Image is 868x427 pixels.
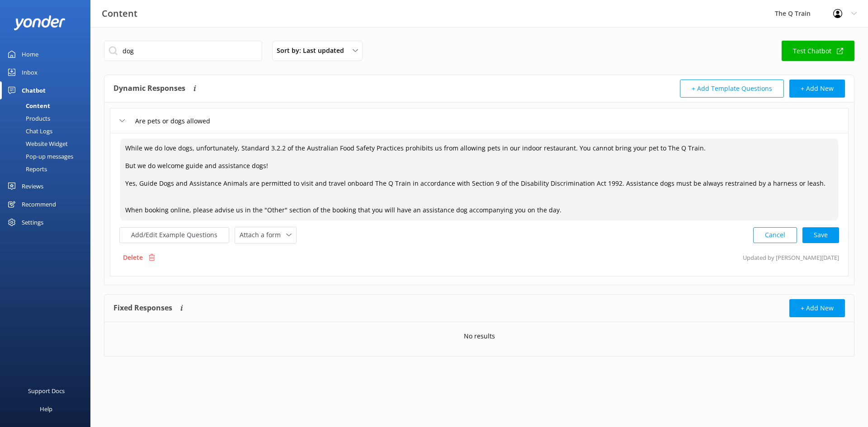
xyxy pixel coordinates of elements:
h4: Dynamic Responses [113,80,185,98]
a: Website Widget [5,137,90,150]
button: Add/Edit Example Questions [119,227,229,243]
button: + Add Template Questions [680,80,784,98]
button: Cancel [753,227,797,243]
div: Chat Logs [5,125,52,137]
div: Reports [5,163,47,175]
a: Test Chatbot [782,41,854,61]
h3: Content [102,6,137,21]
div: Recommend [22,195,56,213]
div: Pop-up messages [5,150,73,163]
a: Products [5,112,90,125]
button: + Add New [789,80,845,98]
div: Help [40,400,52,418]
div: Products [5,112,50,125]
p: No results [464,331,495,341]
div: Settings [22,213,43,231]
p: Updated by [PERSON_NAME] [DATE] [743,249,839,266]
div: Chatbot [22,81,46,99]
div: Support Docs [28,382,65,400]
h4: Fixed Responses [113,299,172,317]
div: Home [22,45,38,63]
span: Attach a form [240,230,286,240]
a: Content [5,99,90,112]
div: Reviews [22,177,43,195]
button: Save [802,227,839,243]
p: Delete [123,253,143,263]
div: Inbox [22,63,38,81]
button: + Add New [789,299,845,317]
textarea: While we do love dogs, unfortunately, Standard 3.2.2 of the Australian Food Safety Practices proh... [120,139,838,221]
div: Website Widget [5,137,68,150]
span: Sort by: Last updated [277,46,349,56]
a: Reports [5,163,90,175]
a: Pop-up messages [5,150,90,163]
img: yonder-white-logo.png [14,15,66,30]
div: Content [5,99,50,112]
a: Chat Logs [5,125,90,137]
input: Search all Chatbot Content [104,41,262,61]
